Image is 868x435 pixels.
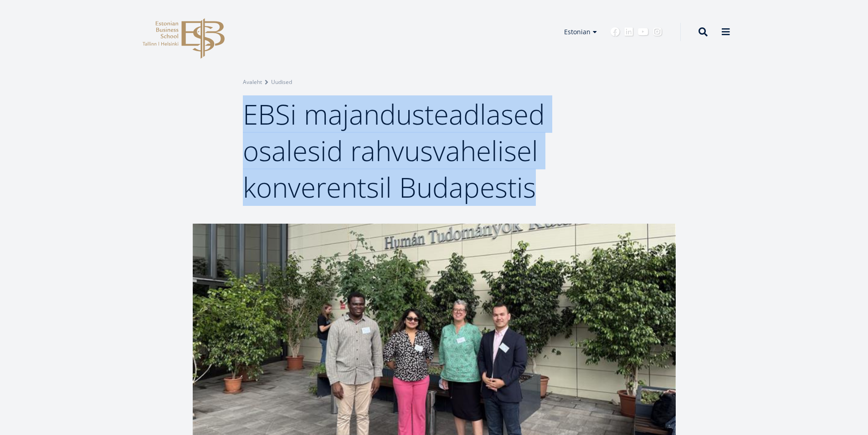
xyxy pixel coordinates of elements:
a: Avaleht [243,78,262,87]
a: Uudised [271,78,292,87]
a: Linkedin [624,27,633,37]
a: Youtube [638,27,648,37]
a: Instagram [653,27,662,37]
span: EBSi majandusteadlased osalesid rahvusvahelisel konverentsil Budapestis [243,95,545,206]
a: Facebook [611,27,620,37]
